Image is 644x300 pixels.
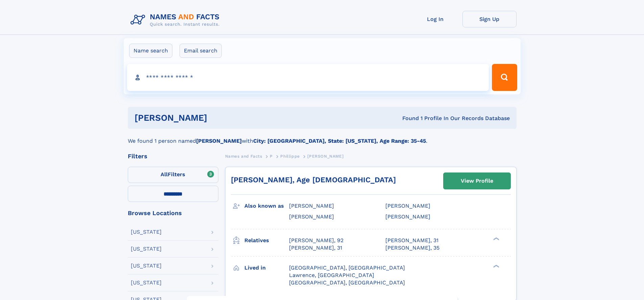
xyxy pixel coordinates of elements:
[385,213,430,220] span: [PERSON_NAME]
[129,44,172,58] label: Name search
[444,173,510,189] a: View Profile
[307,154,343,159] span: [PERSON_NAME]
[385,237,438,244] a: [PERSON_NAME], 31
[135,114,305,122] h1: [PERSON_NAME]
[462,11,517,27] a: Sign Up
[289,244,342,252] a: [PERSON_NAME], 31
[161,171,168,178] span: All
[128,153,218,159] div: Filters
[244,235,289,246] h3: Relatives
[131,280,162,285] div: [US_STATE]
[280,152,300,160] a: Phillippe
[128,210,218,216] div: Browse Locations
[408,11,462,27] a: Log In
[305,115,510,122] div: Found 1 Profile In Our Records Database
[492,264,500,268] div: ❯
[289,237,343,244] a: [PERSON_NAME], 92
[492,236,500,241] div: ❯
[270,152,273,160] a: P
[225,152,262,160] a: Names and Facts
[461,173,493,189] div: View Profile
[128,167,218,183] label: Filters
[128,11,225,29] img: Logo Names and Facts
[270,154,273,159] span: P
[128,129,517,145] div: We found 1 person named with .
[131,263,162,269] div: [US_STATE]
[180,44,222,58] label: Email search
[289,203,334,209] span: [PERSON_NAME]
[244,262,289,274] h3: Lived in
[289,264,405,271] span: [GEOGRAPHIC_DATA], [GEOGRAPHIC_DATA]
[196,138,242,144] b: [PERSON_NAME]
[385,244,439,252] a: [PERSON_NAME], 35
[131,246,162,252] div: [US_STATE]
[280,154,300,159] span: Phillippe
[231,176,396,184] a: [PERSON_NAME], Age [DEMOGRAPHIC_DATA]
[289,279,405,286] span: [GEOGRAPHIC_DATA], [GEOGRAPHIC_DATA]
[492,64,517,91] button: Search Button
[385,203,430,209] span: [PERSON_NAME]
[253,138,426,144] b: City: [GEOGRAPHIC_DATA], State: [US_STATE], Age Range: 35-45
[289,213,334,220] span: [PERSON_NAME]
[127,64,489,91] input: search input
[131,229,162,235] div: [US_STATE]
[289,272,374,278] span: Lawrence, [GEOGRAPHIC_DATA]
[244,200,289,212] h3: Also known as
